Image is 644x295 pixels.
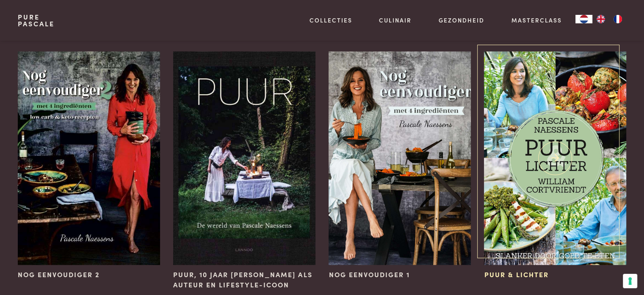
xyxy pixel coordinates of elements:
[18,51,160,279] a: Nog eenvoudiger 2 Nog eenvoudiger 2
[609,15,626,23] a: FR
[623,274,637,288] button: Uw voorkeuren voor toestemming voor trackingtechnologieën
[18,270,100,280] span: Nog eenvoudiger 2
[439,16,484,25] a: Gezondheid
[310,16,352,25] a: Collecties
[484,51,626,265] img: Puur &#038; Lichter
[379,16,412,25] a: Culinair
[329,270,409,280] span: Nog eenvoudiger 1
[484,51,626,279] a: Puur &#038; Lichter Puur & Lichter
[511,16,562,25] a: Masterclass
[173,51,315,289] a: PUUR, 10 jaar Pascale Naessens als auteur en lifestyle-icoon PUUR, 10 jaar [PERSON_NAME] als aute...
[329,51,470,279] a: Nog eenvoudiger 1 Nog eenvoudiger 1
[575,15,626,23] aside: Language selected: Nederlands
[592,15,609,23] a: EN
[173,51,315,265] img: PUUR, 10 jaar Pascale Naessens als auteur en lifestyle-icoon
[575,15,592,23] a: NL
[329,51,470,265] img: Nog eenvoudiger 1
[484,270,548,280] span: Puur & Lichter
[592,15,626,23] ul: Language list
[575,15,592,23] div: Language
[18,14,55,27] a: PurePascale
[173,270,315,290] span: PUUR, 10 jaar [PERSON_NAME] als auteur en lifestyle-icoon
[18,51,160,265] img: Nog eenvoudiger 2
